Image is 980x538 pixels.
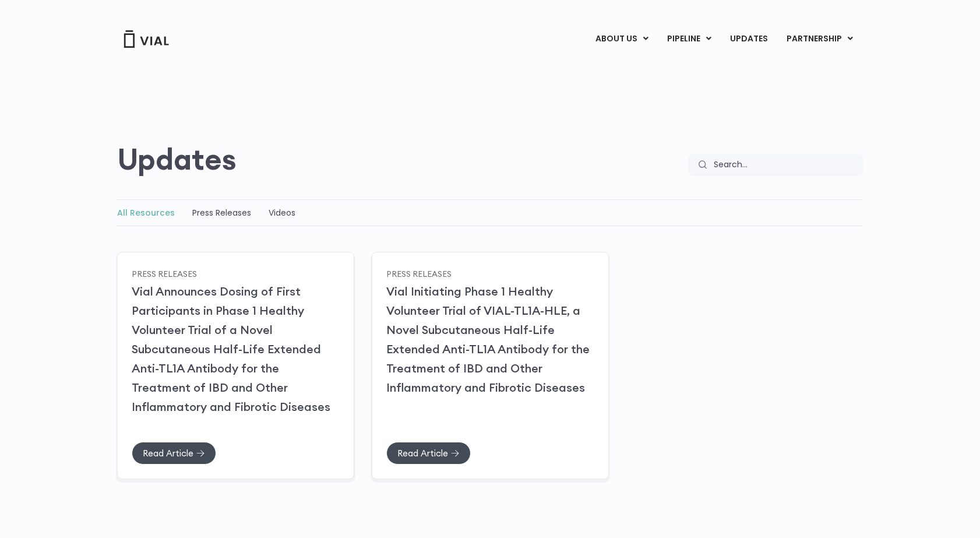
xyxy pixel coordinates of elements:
[192,207,251,219] a: Press Releases
[721,29,777,49] a: UPDATES
[269,207,295,219] a: Videos
[132,442,216,465] a: Read Article
[386,268,452,279] a: Press Releases
[586,29,657,49] a: ABOUT USMenu Toggle
[386,284,590,395] a: Vial Initiating Phase 1 Healthy Volunteer Trial of VIAL-TL1A-HLE, a Novel Subcutaneous Half-Life ...
[777,29,862,49] a: PARTNERSHIPMenu Toggle
[132,284,330,414] a: Vial Announces Dosing of First Participants in Phase 1 Healthy Volunteer Trial of a Novel Subcuta...
[386,442,471,465] a: Read Article
[117,142,237,176] h2: Updates
[658,29,720,49] a: PIPELINEMenu Toggle
[706,154,863,176] input: Search...
[117,207,175,219] a: All Resources
[143,449,193,458] span: Read Article
[397,449,448,458] span: Read Article
[132,268,197,279] a: Press Releases
[123,30,170,48] img: Vial Logo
